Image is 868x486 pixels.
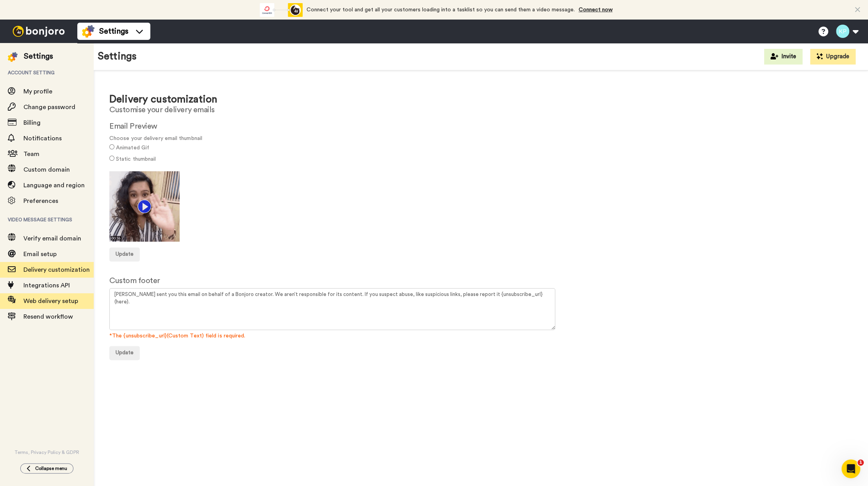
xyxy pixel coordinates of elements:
[23,135,62,142] span: Notifications
[116,350,134,355] span: Update
[23,167,70,173] span: Custom domain
[23,151,39,157] span: Team
[109,288,555,330] textarea: [PERSON_NAME] sent you this email on behalf of a Bonjoro creator. We aren’t responsible for its c...
[810,49,856,65] button: Upgrade
[109,275,160,287] label: Custom footer
[109,94,852,105] h1: Delivery customization
[23,198,58,204] span: Preferences
[20,463,73,473] button: Collapse menu
[109,106,852,114] h2: Customise your delivery emails
[109,135,852,143] span: Choose your delivery email thumbnail
[23,251,57,257] span: Email setup
[24,51,53,62] div: Settings
[116,251,134,257] span: Update
[109,122,852,131] h2: Email Preview
[116,144,149,152] label: Animated Gif
[857,459,864,466] span: 1
[23,88,52,95] span: My profile
[82,25,94,38] img: settings-colored.svg
[764,49,802,65] button: Invite
[23,282,70,289] span: Integrations API
[841,459,860,478] iframe: Intercom live chat
[9,26,68,37] img: bj-logo-header-white.svg
[23,182,85,188] span: Language and region
[99,26,128,37] span: Settings
[307,7,575,13] span: Connect your tool and get all your customers loading into a tasklist so you can send them a video...
[23,104,75,110] span: Change password
[109,247,140,262] button: Update
[8,52,18,62] img: settings-colored.svg
[579,7,613,13] a: Connect now
[23,267,90,273] span: Delivery customization
[23,298,78,304] span: Web delivery setup
[98,51,137,62] h1: Settings
[109,346,140,360] button: Update
[23,120,41,126] span: Billing
[109,171,180,242] img: c713b795-656f-4edb-9759-2201f17354ac.gif
[23,314,73,320] span: Resend workflow
[109,332,852,340] span: *The {unsubscribe_url}(Custom Text) field is required.
[35,465,67,472] span: Collapse menu
[116,155,156,163] label: Static thumbnail
[23,235,81,242] span: Verify email domain
[260,3,303,17] div: animation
